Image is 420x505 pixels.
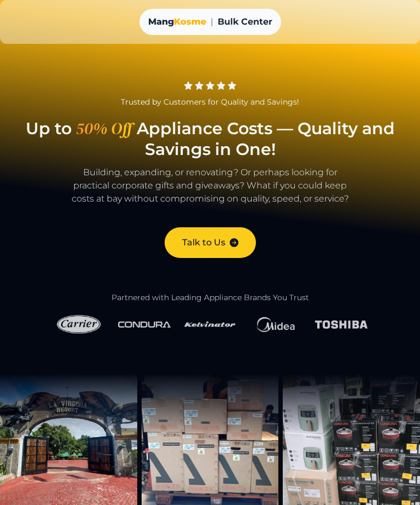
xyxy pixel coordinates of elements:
span: 50% Off [72,118,137,139]
img: Condura Logo [118,319,171,330]
div: Mang [148,15,206,28]
a: Talk to Us [165,227,256,258]
h2: Partnered with Leading Appliance Brands You Trust [13,293,407,303]
span: | [211,15,213,28]
span: Bulk Center [218,15,272,28]
img: Kelvinator Logo [184,312,236,337]
a: MangKosme [148,15,206,28]
h1: Up to Appliance Costs — Quality and Savings in One! [13,118,407,159]
img: Toshiba Logo [315,318,367,331]
span: Kosme [174,16,206,27]
p: Building, expanding, or renovating? Or perhaps looking for practical corporate gifts and giveaway... [13,166,407,216]
img: Carrier Logo [52,312,105,337]
img: Midea Logo [249,312,302,338]
div: Trusted by Customers for Quality and Savings! [13,96,407,107]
